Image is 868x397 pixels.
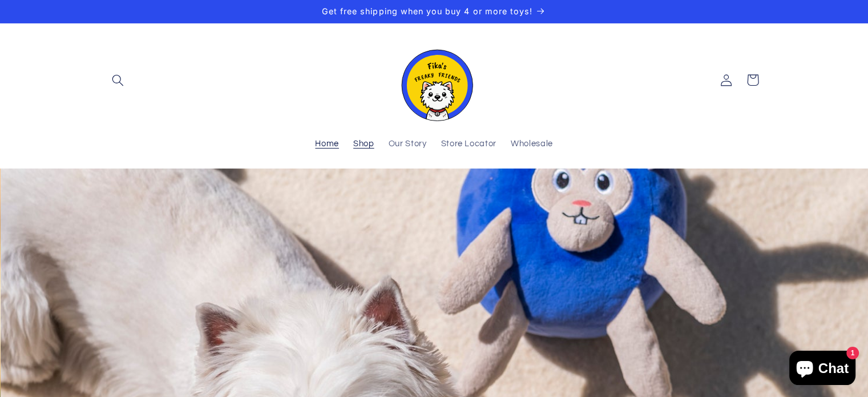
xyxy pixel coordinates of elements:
[389,139,427,150] span: Our Story
[315,139,339,150] span: Home
[308,132,346,157] a: Home
[786,351,859,388] inbox-online-store-chat: Shopify online store chat
[390,35,479,126] a: Fika's Freaky Friends
[394,39,474,121] img: Fika's Freaky Friends
[503,132,560,157] a: Wholesale
[511,139,553,150] span: Wholesale
[322,6,532,16] span: Get free shipping when you buy 4 or more toys!
[434,132,503,157] a: Store Locator
[441,139,496,150] span: Store Locator
[104,67,131,93] summary: Search
[353,139,374,150] span: Shop
[346,132,381,157] a: Shop
[381,132,434,157] a: Our Story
